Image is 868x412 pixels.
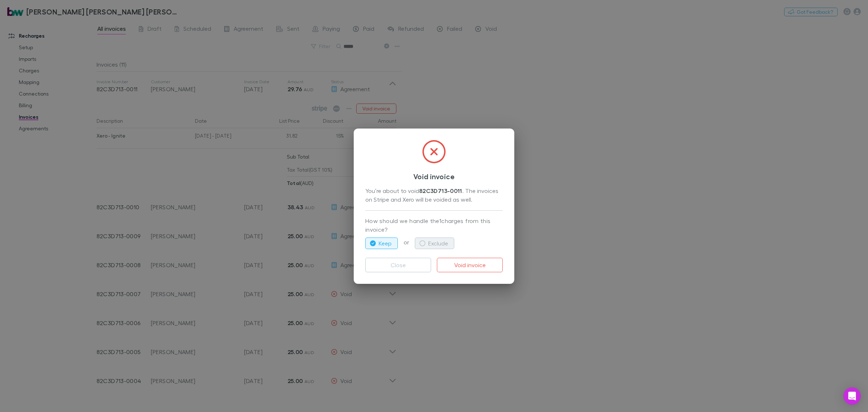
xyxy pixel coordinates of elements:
[419,187,462,194] strong: 82C3D713-0011
[437,258,503,272] button: Void invoice
[843,387,861,405] div: Open Intercom Messenger
[398,239,415,245] span: or
[365,186,503,205] div: You’re about to void . The invoices on Stripe and Xero will be voided as well.
[365,258,431,272] button: Close
[365,216,503,235] p: How should we handle the 1 charges from this invoice?
[365,237,398,249] button: Keep
[365,172,503,181] h3: Void invoice
[415,237,454,249] button: Exclude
